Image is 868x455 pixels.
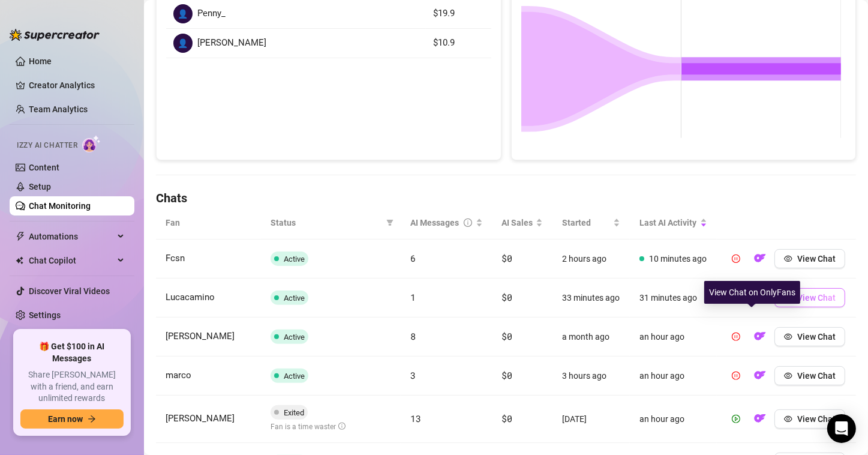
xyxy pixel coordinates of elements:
[750,327,770,346] button: OF
[156,190,856,206] h4: Chats
[284,255,305,264] span: Active
[173,4,193,23] div: 👤
[502,252,512,264] span: $0
[630,318,717,357] td: an hour ago
[502,330,512,342] span: $0
[784,294,792,302] span: eye
[750,409,770,429] button: OF
[48,414,83,424] span: Earn now
[732,372,740,380] span: pause-circle
[797,371,836,381] span: View Chat
[410,216,473,229] div: AI Messages
[271,216,382,229] span: Status
[29,56,52,66] a: Home
[29,76,125,95] a: Creator Analytics
[464,216,472,229] span: info-circle
[29,163,59,172] a: Content
[774,366,845,385] button: View Chat
[410,291,416,303] span: 1
[754,369,766,381] img: OF
[29,201,91,211] a: Chat Monitoring
[29,310,61,320] a: Settings
[433,7,483,21] article: $19.9
[386,219,394,226] span: filter
[16,232,25,241] span: thunderbolt
[732,255,740,263] span: pause-circle
[166,331,235,342] span: [PERSON_NAME]
[750,334,770,344] a: OF
[502,369,512,381] span: $0
[562,216,611,229] span: Started
[750,249,770,268] button: OF
[10,29,100,41] img: logo-BBDzfeDw.svg
[750,417,770,426] a: OF
[156,206,261,240] th: Fan
[17,140,77,151] span: Izzy AI Chatter
[649,254,707,264] span: 10 minutes ago
[492,206,553,240] th: AI Sales
[502,412,512,424] span: $0
[630,206,717,240] th: Last AI Activity
[197,7,226,21] span: Penny_
[784,333,792,341] span: eye
[774,409,845,429] button: View Chat
[754,412,766,424] img: OF
[197,36,266,50] span: [PERSON_NAME]
[20,341,124,364] span: 🎁 Get $100 in AI Messages
[630,279,717,318] td: 31 minutes ago
[750,366,770,385] button: OF
[784,255,792,263] span: eye
[732,415,740,423] span: play-circle
[552,318,630,357] td: a month ago
[20,369,124,405] span: Share [PERSON_NAME] with a friend, and earn unlimited rewards
[754,330,766,342] img: OF
[552,357,630,396] td: 3 hours ago
[750,295,770,305] a: OF
[552,396,630,443] td: [DATE]
[271,423,346,431] span: Fan is a time waster
[630,396,717,443] td: an hour ago
[410,412,421,424] span: 13
[784,415,792,423] span: eye
[29,286,110,296] a: Discover Viral Videos
[284,333,305,342] span: Active
[797,254,836,264] span: View Chat
[552,206,630,240] th: Started
[410,369,416,381] span: 3
[774,288,845,307] button: View Chat
[797,414,836,424] span: View Chat
[166,253,185,264] span: Fcsn
[502,291,512,303] span: $0
[630,357,717,396] td: an hour ago
[410,330,416,342] span: 8
[797,293,836,303] span: View Chat
[166,370,191,381] span: marco
[774,327,845,346] button: View Chat
[29,104,88,114] a: Team Analytics
[384,214,396,232] span: filter
[20,409,124,429] button: Earn nowarrow-right
[732,333,740,341] span: pause-circle
[639,216,698,229] span: Last AI Activity
[750,288,770,307] button: OF
[284,294,305,303] span: Active
[552,240,630,279] td: 2 hours ago
[732,294,740,302] span: pause-circle
[784,372,792,380] span: eye
[750,256,770,266] a: OF
[750,373,770,383] a: OF
[754,252,766,264] img: OF
[284,372,305,381] span: Active
[82,135,101,152] img: AI Chatter
[284,408,304,417] span: Exited
[173,34,193,53] div: 👤
[166,413,235,424] span: [PERSON_NAME]
[797,332,836,342] span: View Chat
[29,251,114,270] span: Chat Copilot
[410,252,416,264] span: 6
[827,414,856,443] div: Open Intercom Messenger
[433,36,483,50] article: $10.9
[29,182,51,191] a: Setup
[29,227,114,246] span: Automations
[552,279,630,318] td: 33 minutes ago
